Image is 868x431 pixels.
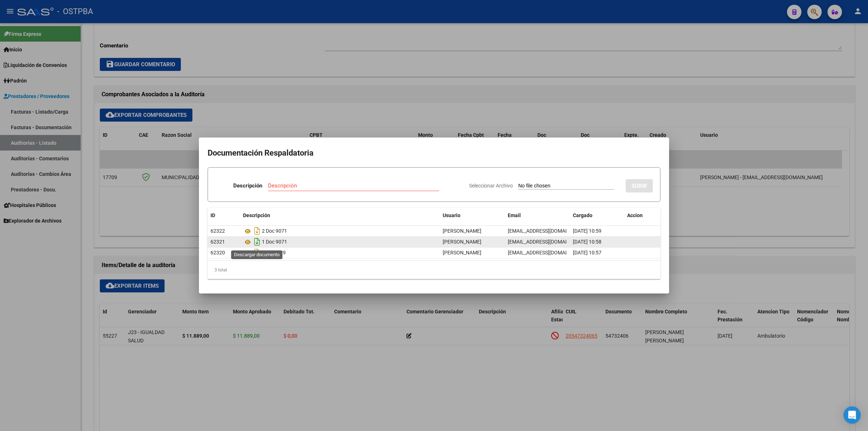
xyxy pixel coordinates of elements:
i: Descargar documento [252,247,262,258]
datatable-header-cell: Accion [624,208,660,223]
span: Cargado [573,212,592,218]
datatable-header-cell: Descripción [240,208,440,223]
span: Usuario [443,212,460,218]
span: [EMAIL_ADDRESS][DOMAIN_NAME] [508,239,588,245]
span: [PERSON_NAME] [443,239,481,245]
span: Email [508,212,521,218]
h2: Documentación Respaldatoria [208,146,660,160]
datatable-header-cell: Usuario [440,208,505,223]
span: [DATE] 10:59 [573,228,601,234]
span: [EMAIL_ADDRESS][DOMAIN_NAME] [508,228,588,234]
div: 1 Doc 9071 [243,236,437,248]
datatable-header-cell: Cargado [570,208,624,223]
span: [PERSON_NAME] [443,228,481,234]
span: Accion [627,212,643,218]
span: Seleccionar Archivo [469,183,513,189]
span: Descripción [243,212,270,218]
span: 62320 [210,250,225,255]
div: 2 Doc 9071 [243,225,437,237]
span: SUBIR [631,183,647,189]
span: [DATE] 10:58 [573,239,601,245]
span: 62321 [210,239,225,245]
div: 3 total [208,261,660,279]
span: 62322 [210,228,225,234]
span: [EMAIL_ADDRESS][DOMAIN_NAME] [508,250,588,255]
i: Descargar documento [252,236,262,248]
span: [DATE] 10:57 [573,250,601,255]
datatable-header-cell: Email [505,208,570,223]
span: ID [210,212,215,218]
div: Hr 126909 [243,247,437,258]
datatable-header-cell: ID [208,208,240,223]
button: SUBIR [626,179,653,193]
i: Descargar documento [252,225,262,237]
span: [PERSON_NAME] [443,250,481,255]
p: Descripción [233,182,262,190]
div: Open Intercom Messenger [843,406,861,424]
